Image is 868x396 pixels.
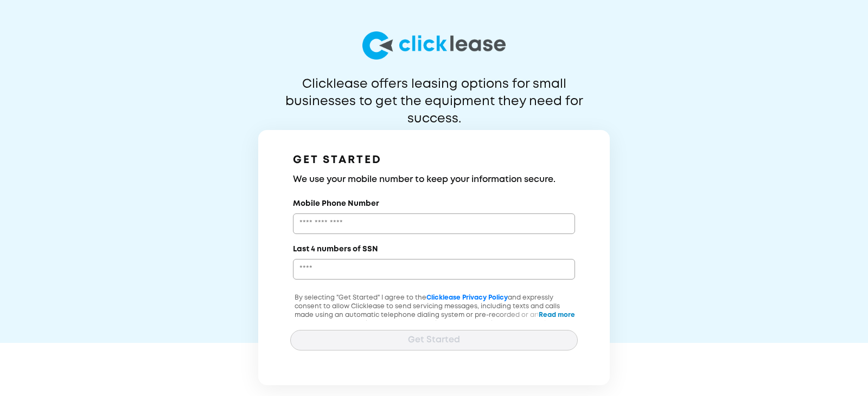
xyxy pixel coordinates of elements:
p: By selecting "Get Started" I agree to the and expressly consent to allow Clicklease to send servi... [290,294,578,346]
a: Clicklease Privacy Policy [426,295,508,301]
img: logo-larg [362,31,506,60]
h1: GET STARTED [293,152,575,169]
label: Last 4 numbers of SSN [293,244,378,255]
button: Get Started [290,330,578,350]
h3: We use your mobile number to keep your information secure. [293,173,575,186]
label: Mobile Phone Number [293,198,379,209]
p: Clicklease offers leasing options for small businesses to get the equipment they need for success. [259,76,609,111]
